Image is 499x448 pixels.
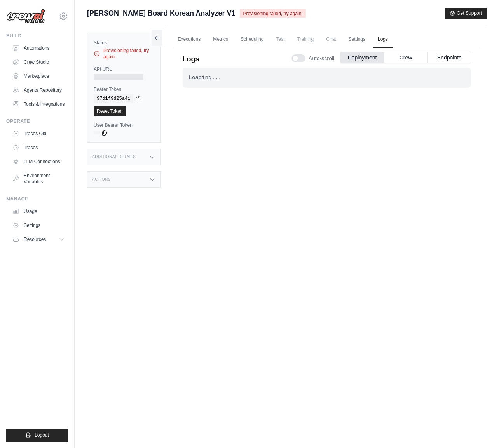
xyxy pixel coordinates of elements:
a: Agents Repository [9,84,68,96]
a: Crew Studio [9,56,68,68]
button: Get Support [445,8,487,19]
h3: Actions [92,177,111,182]
a: Usage [9,205,68,218]
div: Manage [6,196,68,202]
a: Executions [173,31,206,48]
button: Crew [384,52,427,63]
a: LLM Connections [9,155,68,168]
a: Settings [344,31,370,48]
button: Logout [6,429,68,442]
a: Environment Variables [9,169,68,188]
span: [PERSON_NAME] Board Korean Analyzer V1 [87,8,235,19]
a: Scheduling [236,31,268,48]
code: 97d1f9d25a41 [94,94,133,103]
span: Resources [24,236,46,242]
p: Logs [183,54,199,64]
a: Settings [9,219,68,232]
button: Endpoints [427,52,471,63]
span: Chat is not available until the deployment is complete [321,31,340,47]
label: User Bearer Token [94,122,154,128]
span: Provisioning failed, try again. [240,9,305,18]
div: Provisioning failed, try again. [94,47,154,60]
img: Logo [6,9,45,24]
a: Metrics [208,31,233,48]
div: Build [6,33,68,39]
a: Logs [373,31,393,48]
a: Traces Old [9,127,68,140]
button: Deployment [340,52,384,63]
a: Automations [9,42,68,54]
span: Auto-scroll [309,54,334,62]
h3: Additional Details [92,155,136,159]
label: Status [94,40,154,46]
span: Logout [35,432,49,438]
span: Test [271,31,289,47]
label: Bearer Token [94,86,154,92]
div: Loading... [189,74,465,82]
a: Tools & Integrations [9,98,68,110]
a: Reset Token [94,106,126,116]
span: Training is not available until the deployment is complete [292,31,318,47]
button: Resources [9,233,68,246]
label: API URL [94,66,154,72]
a: Marketplace [9,70,68,82]
a: Traces [9,141,68,154]
div: Operate [6,118,68,124]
